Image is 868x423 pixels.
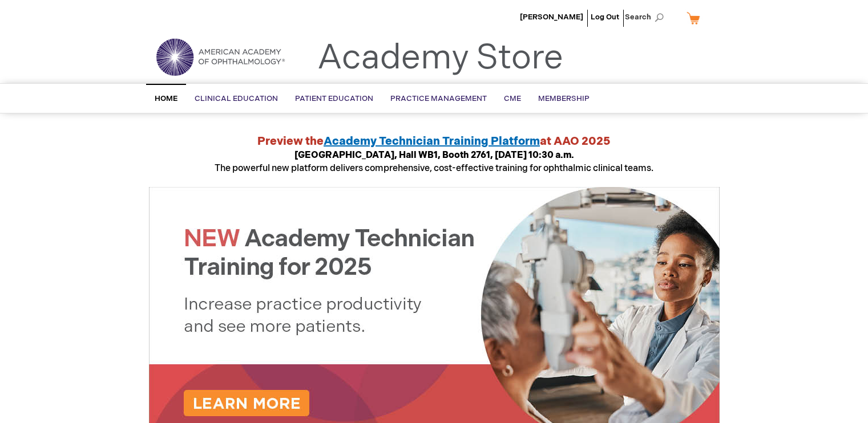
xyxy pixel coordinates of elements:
a: Academy Technician Training Platform [324,135,540,148]
span: Patient Education [295,94,373,103]
strong: Preview the at AAO 2025 [257,135,611,148]
span: The powerful new platform delivers comprehensive, cost-effective training for ophthalmic clinical... [215,150,653,174]
strong: [GEOGRAPHIC_DATA], Hall WB1, Booth 2761, [DATE] 10:30 a.m. [294,150,574,161]
span: Practice Management [390,94,487,103]
span: CME [504,94,521,103]
a: [PERSON_NAME] [520,13,583,22]
span: Home [155,94,177,103]
span: Search [625,6,668,29]
span: Clinical Education [195,94,278,103]
a: Academy Store [317,38,563,79]
span: Membership [538,94,590,103]
a: Log Out [591,13,619,22]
